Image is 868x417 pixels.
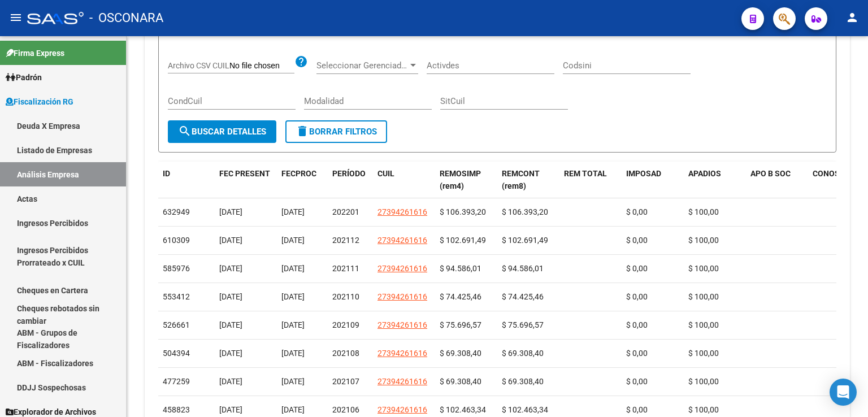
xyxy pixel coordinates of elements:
span: $ 100,00 [688,377,719,386]
span: [DATE] [219,207,242,216]
span: 202201 [332,207,359,216]
span: [DATE] [219,405,242,414]
span: [DATE] [219,320,242,329]
datatable-header-cell: FECPROC [277,162,328,199]
div: Open Intercom Messenger [830,379,857,406]
span: $ 102.691,49 [440,236,486,245]
datatable-header-cell: ID [158,162,215,199]
span: CONOS [813,169,840,178]
datatable-header-cell: REM TOTAL [559,162,622,199]
span: $ 74.425,46 [502,292,544,301]
span: $ 74.425,46 [440,292,481,301]
span: - OSCONARA [89,6,163,31]
span: $ 0,00 [626,349,648,358]
span: 27394261616 [377,292,427,301]
span: $ 0,00 [626,236,648,245]
span: Padrón [6,71,42,84]
span: REM TOTAL [564,169,607,178]
mat-icon: person [845,11,859,24]
button: Borrar Filtros [285,120,387,143]
span: $ 0,00 [626,405,648,414]
span: ID [163,169,170,178]
span: $ 100,00 [688,292,719,301]
span: 585976 [163,264,190,273]
span: [DATE] [281,264,305,273]
mat-icon: menu [9,11,23,24]
span: $ 75.696,57 [440,320,481,329]
span: [DATE] [219,377,242,386]
span: Archivo CSV CUIL [168,61,229,70]
span: APADIOS [688,169,721,178]
mat-icon: help [294,55,308,68]
span: [DATE] [219,349,242,358]
span: $ 102.463,34 [440,405,486,414]
datatable-header-cell: APADIOS [684,162,746,199]
datatable-header-cell: APO B SOC [746,162,808,199]
span: $ 0,00 [626,320,648,329]
span: Buscar Detalles [178,127,266,137]
span: 610309 [163,236,190,245]
datatable-header-cell: CUIL [373,162,435,199]
span: 553412 [163,292,190,301]
span: $ 100,00 [688,236,719,245]
span: $ 0,00 [626,207,648,216]
span: 202108 [332,349,359,358]
span: 458823 [163,405,190,414]
span: [DATE] [281,405,305,414]
span: 27394261616 [377,236,427,245]
span: 202109 [332,320,359,329]
span: APO B SOC [750,169,791,178]
span: [DATE] [281,349,305,358]
datatable-header-cell: PERÍODO [328,162,373,199]
span: REMCONT (rem8) [502,169,540,191]
datatable-header-cell: FEC PRESENT [215,162,277,199]
span: PERÍODO [332,169,366,178]
datatable-header-cell: REMOSIMP (rem4) [435,162,497,199]
span: 526661 [163,320,190,329]
span: [DATE] [281,320,305,329]
span: Seleccionar Gerenciador [316,60,408,71]
span: FEC PRESENT [219,169,270,178]
span: $ 100,00 [688,405,719,414]
span: $ 0,00 [626,292,648,301]
span: CUIL [377,169,394,178]
span: [DATE] [281,207,305,216]
datatable-header-cell: IMPOSAD [622,162,684,199]
mat-icon: search [178,124,192,138]
span: 27394261616 [377,207,427,216]
span: 504394 [163,349,190,358]
span: $ 69.308,40 [440,377,481,386]
span: $ 100,00 [688,349,719,358]
span: 202110 [332,292,359,301]
span: 632949 [163,207,190,216]
span: 27394261616 [377,264,427,273]
span: $ 0,00 [626,264,648,273]
span: IMPOSAD [626,169,661,178]
span: 27394261616 [377,405,427,414]
span: $ 100,00 [688,207,719,216]
span: 202112 [332,236,359,245]
span: $ 100,00 [688,264,719,273]
span: $ 0,00 [626,377,648,386]
span: $ 102.463,34 [502,405,548,414]
button: Buscar Detalles [168,120,276,143]
span: 477259 [163,377,190,386]
datatable-header-cell: REMCONT (rem8) [497,162,559,199]
span: 202111 [332,264,359,273]
span: Fiscalización RG [6,95,73,108]
span: 202107 [332,377,359,386]
span: Borrar Filtros [296,127,377,137]
span: $ 106.393,20 [440,207,486,216]
span: $ 94.586,01 [440,264,481,273]
span: [DATE] [219,236,242,245]
span: [DATE] [281,377,305,386]
span: $ 94.586,01 [502,264,544,273]
mat-icon: delete [296,124,309,138]
span: [DATE] [281,292,305,301]
span: [DATE] [219,292,242,301]
span: $ 106.393,20 [502,207,548,216]
span: 27394261616 [377,377,427,386]
span: Firma Express [6,47,64,59]
span: REMOSIMP (rem4) [440,169,481,191]
span: $ 69.308,40 [502,349,544,358]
